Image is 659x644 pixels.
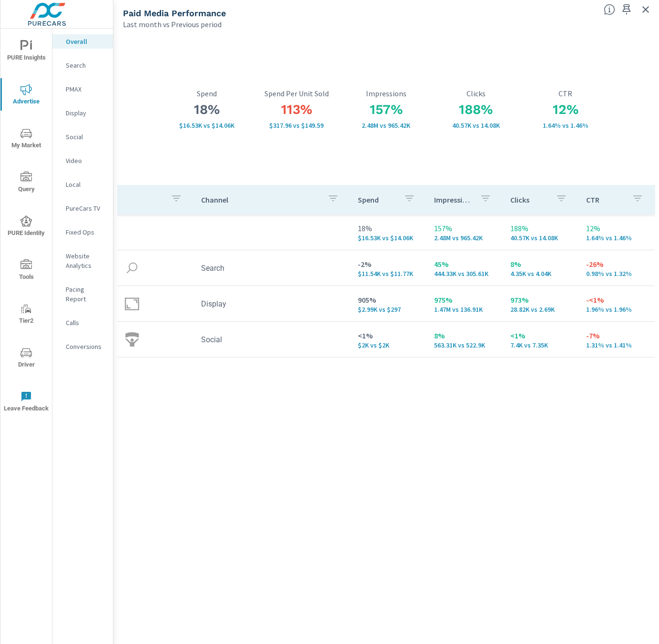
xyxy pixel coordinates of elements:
p: $16,534 vs $14,062 [162,122,252,129]
div: Local [52,177,113,192]
p: -7% [586,330,647,341]
span: Advertise [3,84,49,107]
p: Conversions [66,342,105,351]
p: Last month vs Previous period [123,19,222,30]
p: 18% [358,223,419,234]
p: Impressions [434,195,472,204]
p: 40.57K vs 14.08K [431,122,521,129]
span: Driver [3,347,49,370]
p: 1,471,173 vs 136,909 [434,306,495,313]
img: icon-display.svg [125,296,139,311]
p: 45% [434,258,495,270]
p: Video [66,156,105,165]
td: Search [193,256,351,280]
p: 8% [510,258,571,270]
p: 12% [586,223,647,234]
p: 563,305 vs 522,902 [434,341,495,349]
p: 2.48M vs 965.42K [341,122,431,129]
p: Search [66,61,105,70]
p: Local [66,180,105,189]
p: Pacing Report [66,285,105,304]
div: Conversions [52,339,113,354]
p: Clicks [510,195,548,204]
p: 28,816 vs 2,685 [510,306,571,313]
p: -26% [586,258,647,270]
p: 905% [358,294,419,306]
p: 975% [434,294,495,306]
p: Channel [201,195,320,204]
p: Fixed Ops [66,227,105,237]
p: $11,542 vs $11,766 [358,270,419,277]
p: Social [66,132,105,142]
p: Clicks [431,89,521,98]
p: <1% [358,330,419,341]
p: Calls [66,318,105,327]
p: 973% [510,294,571,306]
h3: 12% [521,102,610,118]
span: Leave Feedback [3,391,49,414]
p: Overall [66,37,105,46]
h3: 113% [252,102,341,118]
p: $2,004 vs $1,999 [358,341,419,349]
img: icon-search.svg [125,261,139,275]
p: Display [66,108,105,118]
p: 1.64% vs 1.46% [586,234,647,242]
p: 4,354 vs 4,037 [510,270,571,277]
div: PureCars TV [52,201,113,215]
div: Website Analytics [52,249,113,273]
button: Exit Fullscreen [638,2,653,17]
p: Spend [358,195,396,204]
p: 0.98% vs 1.32% [586,270,647,277]
p: -<1% [586,294,647,306]
p: Spend Per Unit Sold [252,89,341,98]
span: Tier2 [3,303,49,327]
p: $317.96 vs $149.59 [252,122,341,129]
p: 1.96% vs 1.96% [586,306,647,313]
div: Overall [52,34,113,49]
img: icon-social.svg [125,332,139,347]
div: Social [52,130,113,144]
p: PMAX [66,84,105,94]
p: <1% [510,330,571,341]
h3: 188% [431,102,521,118]
td: Social [193,327,351,352]
p: 8% [434,330,495,341]
p: Spend [162,89,252,98]
h3: 157% [341,102,431,118]
div: Pacing Report [52,282,113,306]
h3: 18% [162,102,252,118]
p: 157% [434,223,495,234]
div: Calls [52,316,113,330]
span: My Market [3,128,49,151]
p: 1.31% vs 1.41% [586,341,647,349]
p: $16,534 vs $14,062 [358,234,419,242]
p: 444,330 vs 305,605 [434,270,495,277]
p: 40,571 vs 14,076 [510,234,571,242]
span: Tools [3,259,49,283]
p: 2,478,808 vs 965,416 [434,234,495,242]
div: PMAX [52,82,113,96]
div: Fixed Ops [52,225,113,239]
td: Display [193,292,351,316]
h5: Paid Media Performance [123,8,226,18]
span: Understand performance metrics over the selected time range. [604,4,615,15]
p: 7.4K vs 7.35K [510,341,571,349]
p: $2,988 vs $297 [358,306,419,313]
p: CTR [586,195,624,204]
p: Website Analytics [66,251,105,270]
p: CTR [521,89,610,98]
span: PURE Insights [3,40,49,63]
span: PURE Identity [3,215,49,239]
div: Video [52,153,113,168]
p: Impressions [341,89,431,98]
p: -2% [358,258,419,270]
p: PureCars TV [66,204,105,213]
div: nav menu [0,29,52,423]
p: 188% [510,223,571,234]
div: Display [52,106,113,120]
div: Search [52,58,113,72]
p: 1.64% vs 1.46% [521,122,610,129]
span: Query [3,172,49,195]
